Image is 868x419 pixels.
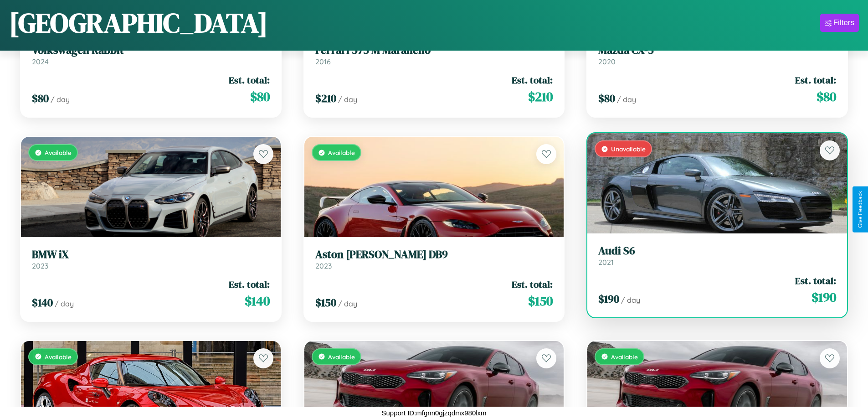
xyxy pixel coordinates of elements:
a: Audi S62021 [598,244,836,267]
button: Filters [820,14,859,32]
span: Est. total: [512,278,553,291]
h3: Mazda CX-5 [598,44,836,57]
a: BMW iX2023 [32,248,270,270]
span: 2016 [315,57,331,66]
span: / day [617,95,636,104]
span: Available [611,353,638,361]
span: 2021 [598,258,614,267]
a: Ferrari 575 M Maranello2016 [315,44,553,66]
span: $ 80 [817,88,836,106]
span: Est. total: [795,73,836,87]
span: / day [55,299,74,308]
span: Available [45,353,72,361]
span: $ 140 [32,295,53,310]
span: $ 80 [598,91,615,106]
span: Est. total: [229,73,270,87]
span: Est. total: [229,278,270,291]
h3: Aston [PERSON_NAME] DB9 [315,248,553,261]
span: 2023 [315,261,332,270]
span: Est. total: [795,274,836,287]
span: $ 80 [32,91,49,106]
span: Available [45,149,72,156]
a: Aston [PERSON_NAME] DB92023 [315,248,553,270]
p: Support ID: mfgnn0gjzqdmx980lxm [381,407,486,419]
span: $ 190 [812,288,836,306]
div: Give Feedback [857,191,863,228]
h3: BMW iX [32,248,270,261]
h3: Audi S6 [598,244,836,258]
span: / day [51,95,70,104]
span: 2023 [32,261,48,270]
h1: [GEOGRAPHIC_DATA] [9,4,268,41]
span: $ 140 [245,292,270,310]
span: $ 190 [598,291,619,306]
span: Est. total: [512,73,553,87]
span: / day [338,299,357,308]
span: $ 210 [528,88,553,106]
span: / day [338,95,357,104]
span: $ 150 [528,292,553,310]
span: $ 80 [250,88,270,106]
span: $ 210 [315,91,336,106]
span: 2024 [32,57,49,66]
a: Volkswagen Rabbit2024 [32,44,270,66]
h3: Ferrari 575 M Maranello [315,44,553,57]
div: Filters [833,18,854,27]
span: Available [328,149,355,156]
span: Unavailable [611,145,646,153]
span: 2020 [598,57,616,66]
span: Available [328,353,355,361]
span: $ 150 [315,295,336,310]
a: Mazda CX-52020 [598,44,836,66]
span: / day [621,295,640,305]
h3: Volkswagen Rabbit [32,44,270,57]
